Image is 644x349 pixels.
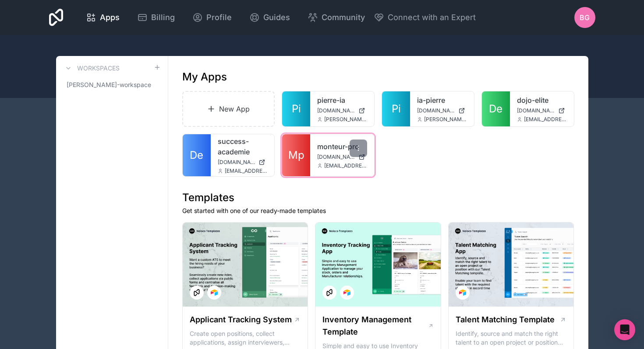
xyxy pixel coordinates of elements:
h1: My Apps [182,70,227,84]
span: [PERSON_NAME][EMAIL_ADDRESS][PERSON_NAME][DOMAIN_NAME] [324,116,367,123]
span: Connect with an Expert [388,11,476,24]
a: Workspaces [63,63,120,73]
span: Guides [263,11,290,24]
a: Mp [282,134,310,176]
a: ia-pierre [417,95,467,105]
img: Airtable Logo [343,289,350,296]
a: [DOMAIN_NAME] [317,154,367,161]
a: success-academie [218,136,268,157]
img: Airtable Logo [459,289,466,296]
span: BG [580,12,590,23]
h3: Workspaces [77,64,120,73]
a: [DOMAIN_NAME] [218,159,268,166]
a: Profile [185,8,239,27]
span: De [489,102,502,116]
span: [EMAIL_ADDRESS][DOMAIN_NAME] [324,162,367,169]
img: Airtable Logo [211,289,218,296]
a: dojo-elite [517,95,567,105]
span: Pi [292,102,301,116]
span: [EMAIL_ADDRESS][DOMAIN_NAME] [225,168,268,174]
a: De [183,134,211,176]
a: De [482,91,510,126]
a: Pi [282,91,310,126]
span: [PERSON_NAME][EMAIL_ADDRESS][PERSON_NAME][DOMAIN_NAME] [424,116,467,123]
a: Apps [79,8,127,27]
p: Get started with one of our ready-made templates [182,206,574,215]
a: [PERSON_NAME]-workspace [63,77,161,93]
span: Pi [392,102,401,116]
span: Billing [151,11,175,24]
span: Apps [100,11,120,24]
a: pierre-ia [317,95,367,105]
h1: Templates [182,191,574,205]
span: Mp [288,148,304,162]
a: [DOMAIN_NAME] [517,107,567,114]
span: [DOMAIN_NAME] [417,107,455,114]
h1: Talent Matching Template [456,314,555,326]
a: Pi [382,91,410,126]
span: Profile [206,11,232,24]
div: Open Intercom Messenger [614,319,635,340]
a: Guides [242,8,297,27]
span: [DOMAIN_NAME] [317,154,355,161]
span: [DOMAIN_NAME] [218,159,255,166]
span: [EMAIL_ADDRESS][DOMAIN_NAME] [524,116,567,123]
p: Create open positions, collect applications, assign interviewers, centralise candidate feedback a... [190,329,301,347]
a: [DOMAIN_NAME] [317,107,367,114]
span: [PERSON_NAME]-workspace [67,80,151,89]
span: [DOMAIN_NAME] [517,107,555,114]
p: Identify, source and match the right talent to an open project or position with our Talent Matchi... [456,329,567,347]
a: Community [301,8,372,27]
a: Billing [130,8,182,27]
a: [DOMAIN_NAME] [417,107,467,114]
h1: Inventory Management Template [322,314,428,338]
a: monteur-pro [317,141,367,152]
a: New App [182,91,275,127]
span: [DOMAIN_NAME] [317,107,355,114]
span: De [190,148,203,162]
h1: Applicant Tracking System [190,314,292,326]
button: Connect with an Expert [374,11,476,24]
span: Community [322,11,365,24]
